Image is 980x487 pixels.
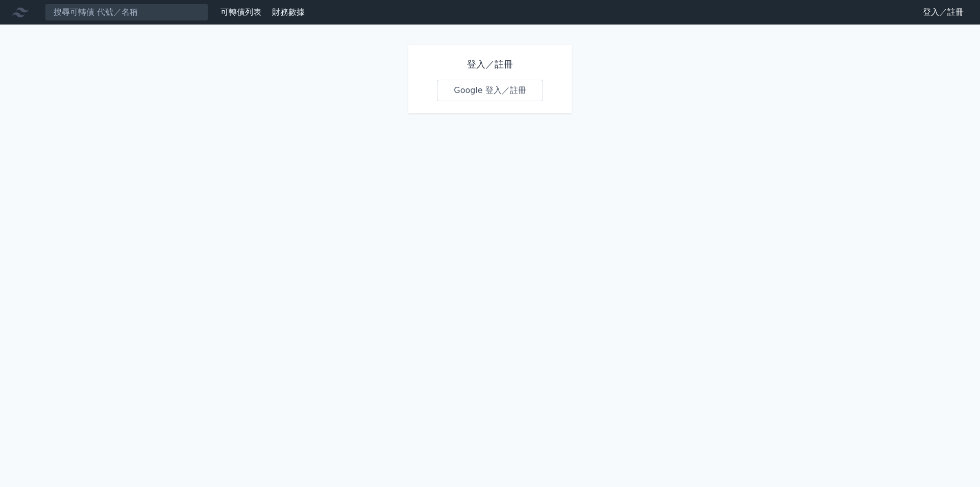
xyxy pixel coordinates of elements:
[220,7,261,17] a: 可轉債列表
[437,80,543,101] a: Google 登入／註冊
[915,4,972,20] a: 登入／註冊
[45,4,208,21] input: 搜尋可轉債 代號／名稱
[437,57,543,72] h1: 登入／註冊
[272,7,305,17] a: 財務數據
